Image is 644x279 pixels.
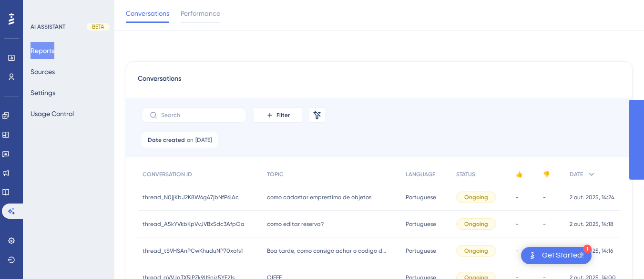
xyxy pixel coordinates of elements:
span: thread_A5kYVkbKpVvJVBx5dc3AfpOa [143,220,245,228]
div: Get Started! [542,250,584,261]
div: 1 [583,245,592,253]
span: 👍 [516,171,523,178]
span: thread_tSVHSAnPCwKhuduNP70xofs1 [143,247,243,255]
span: LANGUAGE [406,171,435,178]
span: como cadastar emprestimo de objetos [267,193,371,201]
span: on [187,136,194,144]
input: Search [161,112,238,118]
span: Ongoing [464,247,488,255]
span: [DATE] [195,136,212,144]
span: 2 out. 2025, 14:18 [570,220,613,228]
span: - [516,247,519,255]
span: Portuguese [406,220,436,228]
div: BETA [87,23,110,31]
button: Reports [31,42,54,59]
span: Filter [276,111,290,119]
span: Boa tarde, como consigo achar o codigo deum cartão lançado [267,247,386,255]
span: - [543,220,546,228]
span: - [516,220,519,228]
span: DATE [570,171,583,178]
span: como editar reserva? [267,220,324,228]
span: 2 out. 2025, 14:16 [570,247,613,255]
iframe: UserGuiding AI Assistant Launcher [604,241,633,270]
button: Sources [31,63,55,80]
span: - [543,193,546,201]
span: Ongoing [464,220,488,228]
span: STATUS [456,171,475,178]
span: Portuguese [406,247,436,255]
span: Date created [148,136,185,144]
img: launcher-image-alternative-text [527,250,538,261]
span: Ongoing [464,193,488,201]
span: Portuguese [406,193,436,201]
span: 👎 [543,171,550,178]
div: AI ASSISTANT [31,23,65,31]
span: Performance [181,8,220,19]
span: 2 out. 2025, 14:24 [570,193,614,201]
button: Settings [31,84,55,101]
button: Usage Control [31,105,74,122]
span: thread_N0jjKbJ2K8W6g47jbNfP6iAc [143,193,239,201]
span: CONVERSATION ID [143,171,192,178]
span: Conversations [126,8,169,19]
div: Open Get Started! checklist, remaining modules: 1 [521,247,592,264]
span: TOPIC [267,171,284,178]
span: - [516,193,519,201]
span: Conversations [138,73,181,90]
button: Filter [254,107,302,123]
